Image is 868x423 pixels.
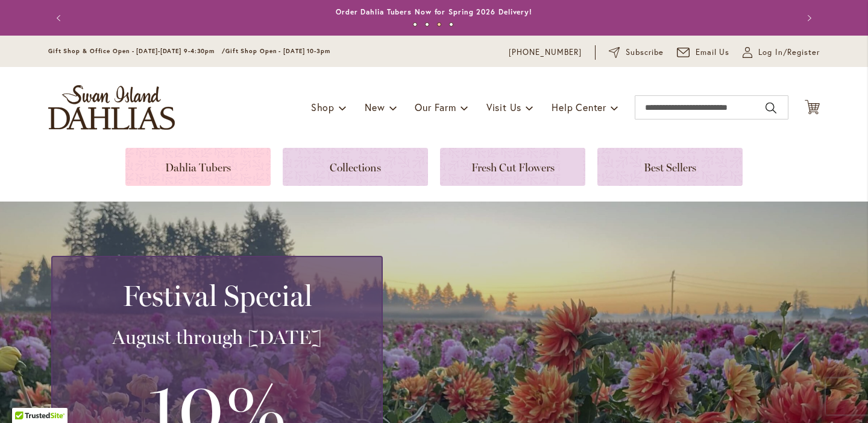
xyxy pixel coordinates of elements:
span: Visit Us [486,101,521,113]
a: Order Dahlia Tubers Now for Spring 2026 Delivery! [336,7,532,16]
h2: Festival Special [67,279,367,313]
span: Subscribe [626,46,664,59]
button: Previous [48,6,72,30]
button: 3 of 4 [437,22,441,27]
span: Log In/Register [758,46,820,59]
span: Our Farm [415,101,456,113]
a: Email Us [677,46,730,59]
h3: August through [DATE] [67,325,367,349]
span: Email Us [696,46,730,59]
a: store logo [48,85,175,130]
button: 4 of 4 [449,22,453,27]
a: Subscribe [609,46,664,59]
a: [PHONE_NUMBER] [509,46,582,59]
span: Gift Shop & Office Open - [DATE]-[DATE] 9-4:30pm / [48,47,225,55]
button: Next [796,6,820,30]
span: Shop [311,101,335,113]
span: Help Center [552,101,606,113]
span: New [365,101,385,113]
span: Gift Shop Open - [DATE] 10-3pm [225,47,330,55]
button: 1 of 4 [413,22,417,27]
a: Log In/Register [743,46,820,59]
button: 2 of 4 [425,22,429,27]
